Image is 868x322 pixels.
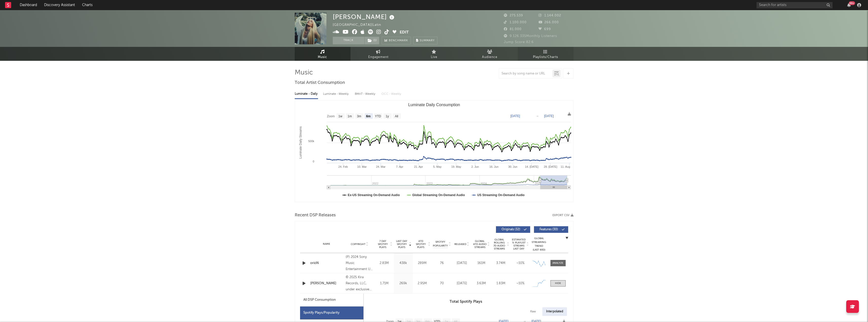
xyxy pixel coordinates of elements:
[364,299,568,305] h3: Total Spotify Plays
[346,274,373,293] div: © 2025 Kira Records, LLC, under exclusive license to Warner Music Latina Inc.
[295,90,318,98] div: Luminate - Daily
[395,281,412,286] div: 269k
[525,165,538,168] text: 14. [DATE]
[408,103,460,107] text: Luminate Daily Consumption
[496,226,530,233] button: Originals(32)
[347,115,352,118] text: 1m
[431,54,437,60] span: Live
[318,54,327,60] span: Music
[295,80,345,86] span: Total Artist Consumption
[512,281,529,286] div: ~ 10 %
[561,165,570,168] text: 11. Aug
[433,165,442,168] text: 5. May
[420,39,435,42] span: Summary
[406,47,462,61] a: Live
[533,54,558,60] span: Playlists/Charts
[847,3,851,7] button: 99+
[454,243,466,246] span: Released
[413,37,437,44] button: Summary
[396,165,403,168] text: 7. Apr
[504,21,527,24] span: 1.100.000
[348,193,400,197] text: Ex-US Streaming On-Demand Audio
[453,261,470,266] div: [DATE]
[338,165,348,168] text: 24. Feb
[499,72,552,76] input: Search by song name or URL
[539,21,559,24] span: 266.000
[492,281,509,286] div: 1.83M
[504,28,522,31] span: 81.000
[526,307,540,316] div: Raw
[327,115,335,118] text: Zoom
[544,165,557,168] text: 28. [DATE]
[414,240,428,249] span: ATD Spotify Plays
[473,261,490,266] div: 161M
[366,115,370,118] text: 6m
[299,126,302,159] text: Luminate Daily Streams
[375,115,381,118] text: YTD
[544,114,554,118] text: [DATE]
[364,37,379,44] span: ( 1 )
[376,240,390,249] span: 7 Day Spotify Plays
[376,281,393,286] div: 1.71M
[534,226,568,233] button: Features(30)
[473,240,487,249] span: Global ATD Audio Streams
[510,114,520,118] text: [DATE]
[310,281,343,286] a: [PERSON_NAME]
[303,297,336,303] div: All DSP Consumption
[308,140,314,143] text: 500k
[357,115,361,118] text: 3m
[395,240,409,249] span: Last Day Spotify Plays
[376,165,385,168] text: 24. Mar
[312,160,314,163] text: 0
[346,254,373,272] div: (P) 2024 Sony Music Entertainment US Latin LLC
[536,114,539,118] text: →
[756,2,833,8] input: Search for artists
[395,261,412,266] div: 438k
[323,90,350,98] div: Luminate - Weekly
[310,242,343,246] div: Name
[295,212,336,218] span: Recent DSP Releases
[504,34,557,38] span: 9.126.335 Monthly Listeners
[382,37,411,44] a: Benchmark
[400,29,409,36] button: Edit
[395,115,398,118] text: All
[300,307,363,319] div: Spotify Plays/Popularity
[300,294,363,307] div: All DSP Consumption
[385,115,389,118] text: 1y
[531,237,547,252] div: Global Streaming Trend (Last 60D)
[512,238,526,250] span: Estimated % Playlist Streams Last Day
[368,54,389,60] span: Engagement
[508,165,517,168] text: 30. Jun
[338,115,342,118] text: 1w
[433,281,451,286] div: 70
[355,90,376,98] div: BMAT - Weekly
[350,47,406,61] a: Engagement
[504,14,523,17] span: 275.539
[492,261,509,266] div: 3.74M
[295,47,350,61] a: Music
[333,37,364,44] button: Track
[310,261,343,266] a: orióN
[414,281,431,286] div: 2.95M
[477,193,525,197] text: US Streaming On-Demand Audio
[542,307,567,316] div: Interpolated
[504,41,534,44] span: Jump Score: 82.6
[414,261,431,266] div: 289M
[499,228,523,231] span: Originals ( 32 )
[333,22,387,28] div: [GEOGRAPHIC_DATA] | Latin
[471,165,479,168] text: 2. Jun
[414,165,423,168] text: 21. Apr
[512,261,529,266] div: ~ 10 %
[849,1,855,5] div: 99 +
[539,28,551,31] span: 699
[539,14,561,17] span: 1.144.002
[552,214,574,217] button: Export CSV
[389,38,408,44] span: Benchmark
[433,240,448,248] span: Spotify Popularity
[453,281,470,286] div: [DATE]
[482,54,497,60] span: Audience
[451,165,461,168] text: 19. May
[412,193,465,197] text: Global Streaming On-Demand Audio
